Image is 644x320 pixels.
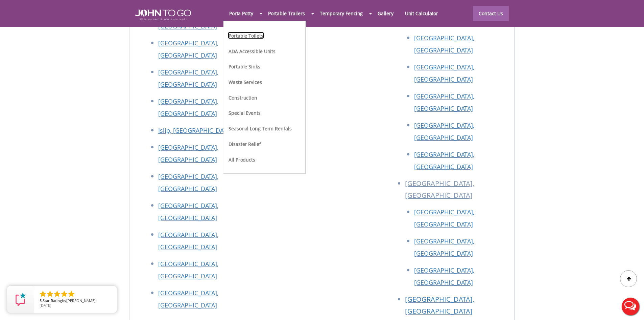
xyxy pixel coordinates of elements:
a: [GEOGRAPHIC_DATA], [GEOGRAPHIC_DATA] [414,150,474,171]
a: Temporary Fencing [314,6,368,21]
a: [GEOGRAPHIC_DATA], [GEOGRAPHIC_DATA] [414,63,474,83]
a: Portable Sinks [228,63,261,70]
a: [GEOGRAPHIC_DATA], [GEOGRAPHIC_DATA] [158,201,218,222]
li:  [60,290,68,298]
a: Gallery [372,6,399,21]
a: Portable Trailers [262,6,311,21]
a: ADA Accessible Units [228,47,276,55]
a: Seasonal Long Term Rentals [228,125,292,132]
a: [GEOGRAPHIC_DATA], [GEOGRAPHIC_DATA] [158,260,218,280]
a: Unit Calculator [399,6,444,21]
a: Special Events [228,109,261,116]
li:  [46,290,54,298]
a: [GEOGRAPHIC_DATA], [GEOGRAPHIC_DATA] [414,121,474,142]
img: Review Rating [14,293,27,306]
a: [GEOGRAPHIC_DATA], [GEOGRAPHIC_DATA] [158,97,218,118]
a: [GEOGRAPHIC_DATA], [GEOGRAPHIC_DATA] [158,143,218,164]
a: [GEOGRAPHIC_DATA], [GEOGRAPHIC_DATA] [158,289,218,309]
a: Contact Us [473,6,509,21]
a: [GEOGRAPHIC_DATA], [GEOGRAPHIC_DATA] [414,92,474,112]
span: [PERSON_NAME] [66,298,96,303]
li:  [53,290,61,298]
li:  [39,290,47,298]
a: [GEOGRAPHIC_DATA], [GEOGRAPHIC_DATA] [158,39,218,59]
a: Disaster Relief [228,140,262,147]
a: Portable Toilets [228,32,264,39]
a: Porta Potty [223,6,259,21]
a: [GEOGRAPHIC_DATA], [GEOGRAPHIC_DATA] [414,208,474,228]
span: [DATE] [40,303,51,308]
span: 5 [40,298,42,303]
li: [GEOGRAPHIC_DATA], [GEOGRAPHIC_DATA] [405,177,507,206]
span: by [40,299,112,303]
button: Live Chat [617,293,644,320]
img: JOHN to go [135,9,191,20]
span: Star Rating [43,298,62,303]
a: [GEOGRAPHIC_DATA], [GEOGRAPHIC_DATA] [414,266,474,286]
a: All Products [228,156,256,163]
a: [GEOGRAPHIC_DATA], [GEOGRAPHIC_DATA] [414,34,474,54]
a: [GEOGRAPHIC_DATA], [GEOGRAPHIC_DATA] [405,295,474,316]
a: [GEOGRAPHIC_DATA], [GEOGRAPHIC_DATA] [158,10,218,30]
a: [GEOGRAPHIC_DATA], [GEOGRAPHIC_DATA] [158,172,218,193]
a: Islip, [GEOGRAPHIC_DATA] [158,126,232,134]
a: [GEOGRAPHIC_DATA], [GEOGRAPHIC_DATA] [414,237,474,257]
li:  [67,290,75,298]
a: [GEOGRAPHIC_DATA], [GEOGRAPHIC_DATA] [158,68,218,88]
a: Construction [228,94,258,101]
a: Waste Services [228,78,263,85]
a: [GEOGRAPHIC_DATA], [GEOGRAPHIC_DATA] [158,231,218,251]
